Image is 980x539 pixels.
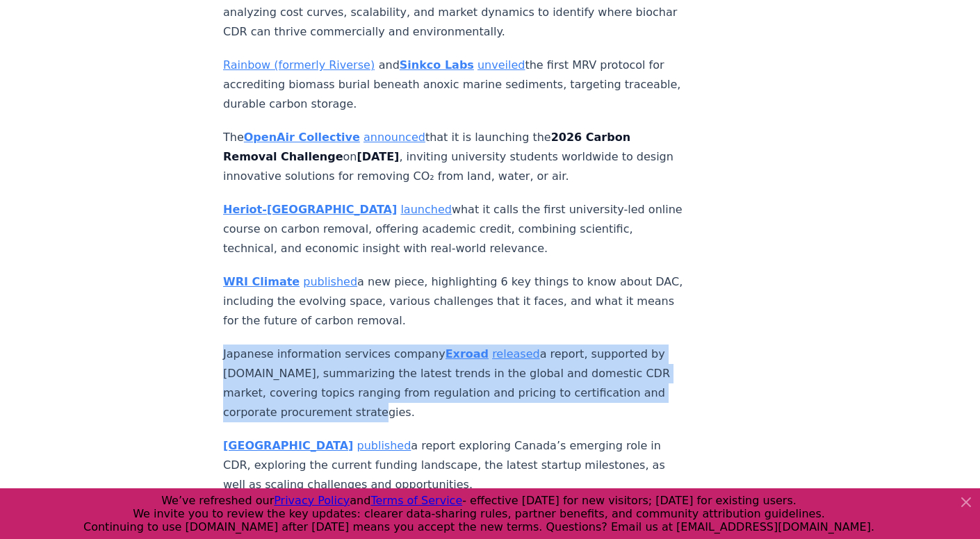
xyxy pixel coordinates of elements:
p: The that it is launching the on , inviting university students worldwide to design innovative sol... [223,128,683,186]
p: Japanese information services company a report, supported by [DOMAIN_NAME], summarizing the lates... [223,345,683,422]
p: a report exploring Canada’s emerging role in CDR, exploring the current funding landscape, the la... [223,436,683,495]
p: and the first MRV protocol for accrediting biomass burial beneath anoxic marine sediments, target... [223,56,683,114]
a: WRI Climate [223,275,300,288]
a: Heriot-[GEOGRAPHIC_DATA] [223,203,397,216]
a: Exroad [446,347,489,360]
strong: [DATE] [357,150,400,163]
a: released [492,347,540,360]
p: a new piece, highlighting 6 key things to know about DAC, including the evolving space, various c... [223,272,683,331]
a: Rainbow (formerly Riverse) [223,58,375,72]
a: published [357,439,411,452]
a: unveiled [477,58,525,72]
p: what it calls the first university-led online course on carbon removal, offering academic credit,... [223,200,683,258]
a: [GEOGRAPHIC_DATA] [223,439,353,452]
a: Sinkco Labs [400,58,474,72]
a: published [303,275,357,288]
a: OpenAir Collective [244,131,360,144]
a: launched [400,203,451,216]
a: announced [364,131,425,144]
